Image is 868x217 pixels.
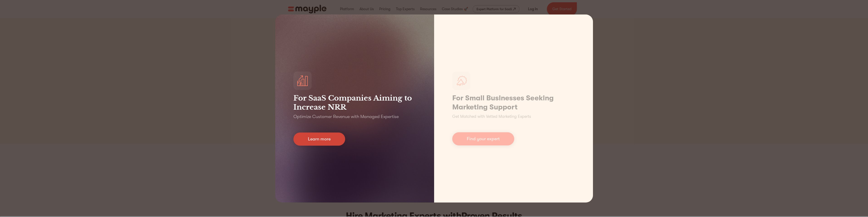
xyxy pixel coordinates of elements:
[293,94,416,112] h3: For SaaS Companies Aiming to Increase NRR
[452,94,575,112] h1: For Small Businesses Seeking Marketing Support
[293,113,399,120] p: Optimize Customer Revenue with Managed Expertise
[452,113,531,120] p: Get Matched with Vetted Marketing Experts
[293,133,345,146] a: Learn more
[452,132,514,145] a: Find your expert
